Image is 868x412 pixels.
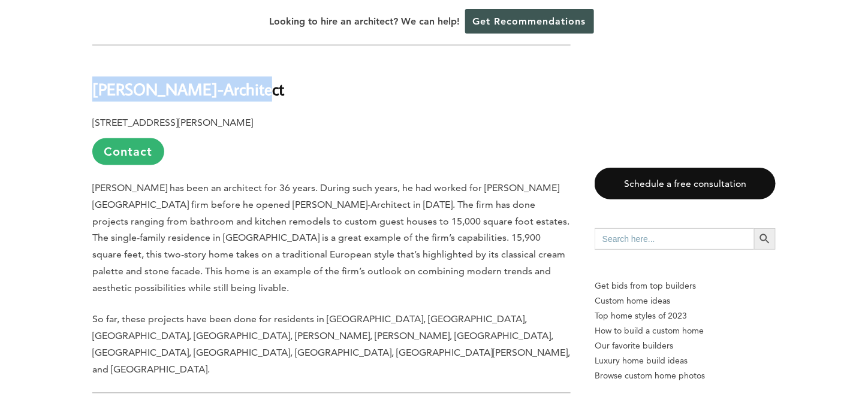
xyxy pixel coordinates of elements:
svg: Search [758,232,771,246]
a: Schedule a free consultation [595,168,776,199]
a: Get Recommendations [465,9,594,34]
b: [STREET_ADDRESS][PERSON_NAME] [92,117,253,128]
span: [PERSON_NAME] has been an architect for 36 years. During such years, he had worked for [PERSON_NA... [92,182,569,294]
a: Contact [92,138,164,165]
input: Search here... [595,228,754,250]
a: Custom home ideas [595,293,776,308]
a: Browse custom home photos [595,368,776,383]
p: Get bids from top builders [595,278,776,293]
a: Our favorite builders [595,338,776,353]
a: Top home styles of 2023 [595,308,776,323]
b: [PERSON_NAME]-Architect [92,78,284,99]
a: Luxury home build ideas [595,353,776,368]
span: So far, these projects have been done for residents in [GEOGRAPHIC_DATA], [GEOGRAPHIC_DATA], [GEO... [92,314,570,375]
a: How to build a custom home [595,323,776,338]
